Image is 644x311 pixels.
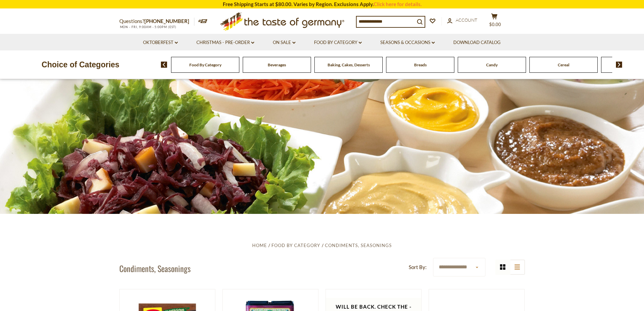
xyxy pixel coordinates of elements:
img: previous arrow [161,62,167,68]
a: Food By Category [189,62,221,67]
a: Food By Category [271,243,320,248]
a: [PHONE_NUMBER] [144,18,189,24]
label: Sort By: [409,263,427,271]
span: Account [456,17,477,23]
button: $0.00 [484,13,505,30]
a: Christmas - PRE-ORDER [196,39,254,46]
a: Cereal [558,62,569,67]
span: $0.00 [489,22,501,27]
a: Candy [486,62,498,67]
a: Breads [414,62,427,67]
a: Download Catalog [453,39,501,46]
a: Account [447,17,477,24]
a: Seasons & Occasions [380,39,435,46]
h1: Condiments, Seasonings [119,263,191,273]
a: Food By Category [314,39,362,46]
img: next arrow [616,62,622,68]
a: Beverages [268,62,286,67]
a: Baking, Cakes, Desserts [328,62,370,67]
span: MON - FRI, 9:00AM - 5:00PM (EST) [119,25,177,29]
a: On Sale [273,39,295,46]
a: Oktoberfest [143,39,178,46]
p: Questions? [119,17,194,26]
a: Home [252,243,267,248]
a: Condiments, Seasonings [325,243,392,248]
a: Click here for details. [374,1,422,7]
